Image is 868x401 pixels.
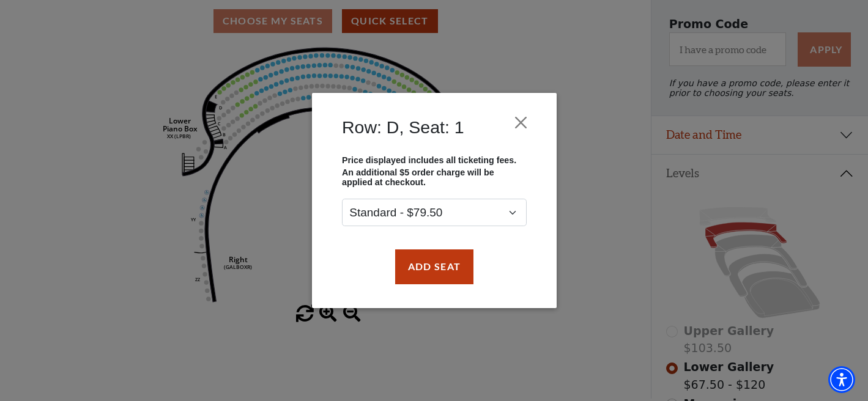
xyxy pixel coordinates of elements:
[828,366,855,393] div: Accessibility Menu
[342,155,527,165] p: Price displayed includes all ticketing fees.
[395,249,473,284] button: Add Seat
[342,168,527,188] p: An additional $5 order charge will be applied at checkout.
[509,111,532,134] button: Close
[342,117,464,138] h4: Row: D, Seat: 1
